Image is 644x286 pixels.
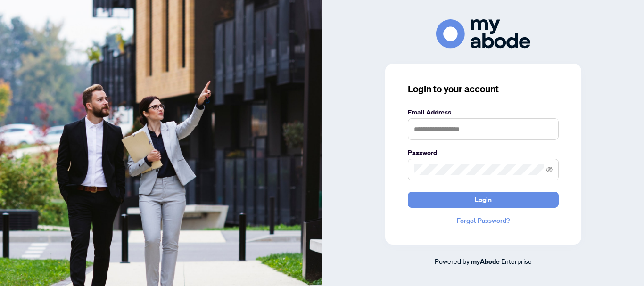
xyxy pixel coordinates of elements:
label: Email Address [408,107,559,117]
span: Enterprise [501,257,532,265]
img: ma-logo [436,19,530,48]
h3: Login to your account [408,82,559,96]
span: eye-invisible [546,166,553,173]
button: Login [408,192,559,208]
span: Login [475,192,492,207]
a: Forgot Password? [408,215,559,226]
label: Password [408,147,559,158]
a: myAbode [471,256,500,267]
span: Powered by [435,257,470,265]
